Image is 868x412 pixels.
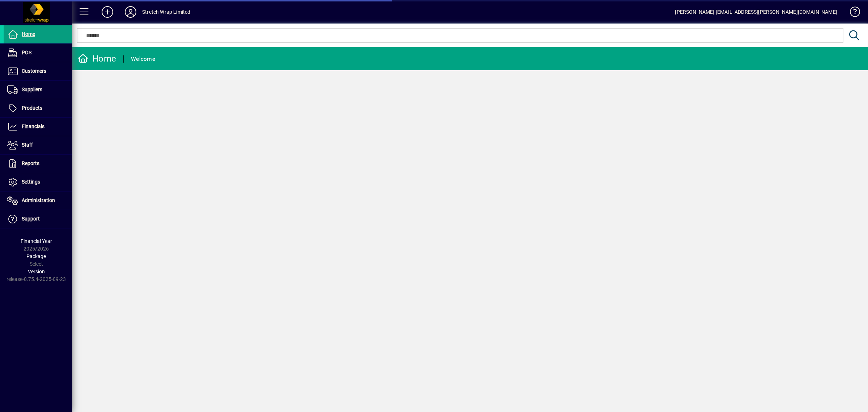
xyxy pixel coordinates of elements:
[4,155,72,173] a: Reports
[844,1,859,25] a: Knowledge Base
[22,68,46,74] span: Customers
[22,142,33,148] span: Staff
[4,210,72,228] a: Support
[78,53,116,64] div: Home
[22,87,42,92] span: Suppliers
[131,53,155,65] div: Welcome
[4,136,72,154] a: Staff
[22,123,44,129] span: Financials
[4,173,72,191] a: Settings
[4,44,72,62] a: POS
[4,62,72,80] a: Customers
[21,238,52,244] span: Financial Year
[96,5,119,18] button: Add
[22,216,40,222] span: Support
[22,160,39,166] span: Reports
[22,50,31,55] span: POS
[28,269,45,274] span: Version
[22,31,35,37] span: Home
[4,99,72,117] a: Products
[119,5,142,18] button: Profile
[26,253,46,259] span: Package
[22,197,55,203] span: Administration
[142,6,191,18] div: Stretch Wrap Limited
[4,81,72,99] a: Suppliers
[4,118,72,136] a: Financials
[22,105,42,111] span: Products
[22,179,40,185] span: Settings
[675,6,837,18] div: [PERSON_NAME] [EMAIL_ADDRESS][PERSON_NAME][DOMAIN_NAME]
[4,192,72,210] a: Administration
